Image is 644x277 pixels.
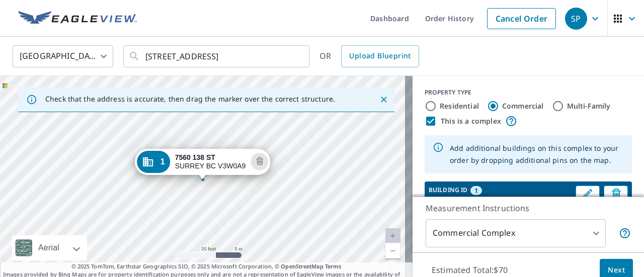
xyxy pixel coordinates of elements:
[349,50,411,62] span: Upload Blueprint
[251,153,268,170] button: Delete building 1
[281,262,323,270] a: OpenStreetMap
[441,116,501,126] label: This is a complex
[160,158,165,165] span: 1
[385,243,400,258] a: Current Level 20, Zoom Out
[502,101,544,111] label: Commercial
[135,149,271,180] div: Dropped pin, building 1, Commercial property, 7560 138 ST SURREY BC V3W0A9
[385,228,400,243] a: Current Level 20, Zoom In Disabled
[440,101,479,111] label: Residential
[450,138,624,170] div: Add additional buildings on this complex to your order by dropping additional pins on the map.
[619,227,631,239] span: Each building may require a separate measurement report; if so, your account will be billed per r...
[604,186,628,202] button: Delete building 1
[426,202,631,214] p: Measurement Instructions
[429,186,467,194] p: BUILDING ID
[319,45,419,67] div: OR
[565,8,587,30] div: SP
[71,262,342,271] span: © 2025 TomTom, Earthstar Geographics SIO, © 2025 Microsoft Corporation, ©
[576,186,600,202] button: Edit building 1
[175,153,246,170] div: SURREY BC V3W0A9
[12,235,87,260] div: Aerial
[487,8,556,29] a: Cancel Order
[13,42,113,70] div: [GEOGRAPHIC_DATA]
[474,186,478,195] span: 1
[608,264,625,276] span: Next
[426,219,606,247] div: Commercial Complex
[45,95,335,104] p: Check that the address is accurate, then drag the marker over the correct structure.
[377,93,390,106] button: Close
[567,101,611,111] label: Multi-Family
[341,45,419,67] a: Upload Blueprint
[425,88,632,97] div: PROPERTY TYPE
[18,11,137,26] img: EV Logo
[145,42,289,70] input: Search by address or latitude-longitude
[175,153,215,161] strong: 7560 138 ST
[325,262,342,270] a: Terms
[35,235,62,260] div: Aerial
